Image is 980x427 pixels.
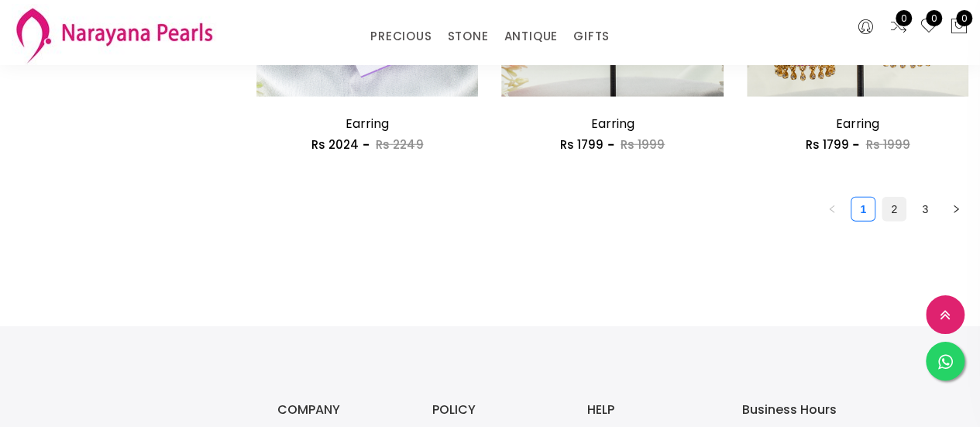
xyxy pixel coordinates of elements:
a: GIFTS [573,25,610,48]
a: 1 [851,198,875,221]
li: 2 [882,197,906,222]
span: Rs 1799 [805,136,848,153]
a: 3 [913,198,937,221]
a: STONE [447,25,488,48]
h3: HELP [587,404,711,416]
li: Next Page [944,197,968,222]
span: left [827,205,837,214]
button: right [944,197,968,222]
span: Rs 1799 [560,136,603,153]
span: Rs 2024 [311,136,359,153]
a: Earring [346,115,389,133]
li: 3 [913,197,937,222]
span: Rs 2249 [376,136,423,153]
a: Earring [836,115,879,133]
button: 0 [950,17,968,37]
span: Rs 1999 [865,136,910,153]
a: Earring [591,115,634,133]
a: PRECIOUS [370,25,432,48]
span: 0 [896,10,912,26]
a: 2 [882,198,906,221]
span: right [951,205,961,214]
a: 0 [889,17,908,37]
span: 0 [956,10,972,26]
a: ANTIQUE [504,25,558,48]
li: Previous Page [820,197,844,222]
button: left [820,197,844,222]
h3: Business Hours [742,404,866,416]
h3: POLICY [432,404,556,416]
span: 0 [926,10,942,26]
span: Rs 1999 [621,136,665,153]
li: 1 [851,197,875,222]
h3: COMPANY [277,404,401,416]
a: 0 [920,17,938,37]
